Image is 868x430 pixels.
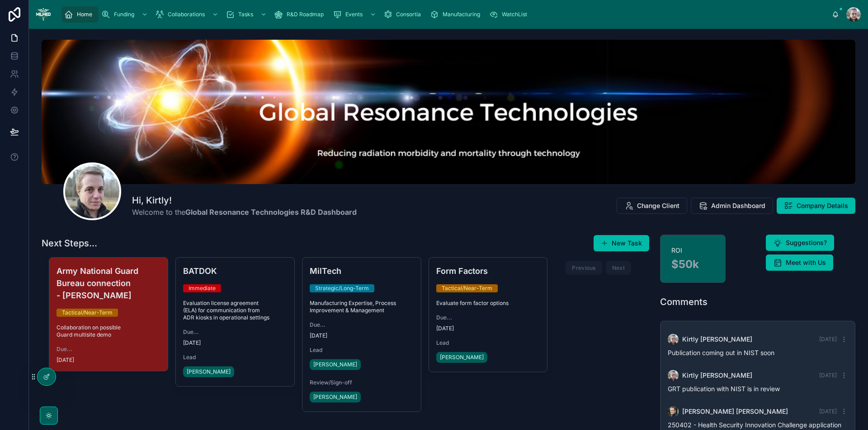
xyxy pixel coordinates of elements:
span: Funding [114,11,134,18]
span: Evaluate form factor options [436,300,540,307]
span: [PERSON_NAME] [313,393,357,401]
span: Lead [183,354,287,361]
span: Suggestions? [786,238,827,247]
span: Tasks [238,11,253,18]
button: Suggestions? [766,235,834,251]
span: [PERSON_NAME] [187,368,231,375]
button: Meet with Us [766,254,833,271]
span: Kirtly [PERSON_NAME] [682,371,752,380]
span: Manufacturing Expertise, Process Improvement & Management [310,300,414,314]
h4: Army National Guard Bureau connection - [PERSON_NAME] [57,265,160,301]
span: Lead [310,347,414,354]
span: Welcome to the [132,207,357,217]
span: [PERSON_NAME] [313,361,357,368]
span: [DATE] [819,372,837,379]
a: Consortia [381,6,427,23]
p: [DATE] [310,332,327,339]
img: App logo [36,7,51,22]
span: ROI [671,246,714,255]
p: [DATE] [57,356,74,364]
span: [DATE] [819,336,837,342]
span: [DATE] [819,408,837,415]
h4: BATDOK [183,265,287,277]
span: R&D Roadmap [287,11,324,18]
span: GRT publication with NIST is in review [668,385,780,393]
p: [DATE] [436,325,454,332]
span: Meet with Us [786,258,826,267]
a: Manufacturing [427,6,486,23]
span: Change Client [637,201,679,210]
a: Form FactorsTactical/Near-TermEvaluate form factor optionsDue...[DATE]Lead[PERSON_NAME] [429,257,548,372]
span: Due... [183,328,287,336]
span: [PERSON_NAME] [440,354,484,361]
span: Kirtly [PERSON_NAME] [682,335,752,344]
span: Due... [310,321,414,328]
a: Collaborations [152,6,223,23]
span: Admin Dashboard [711,201,765,210]
a: Army National Guard Bureau connection - [PERSON_NAME]Tactical/Near-TermCollaboration on possible ... [49,257,168,371]
span: Evaluation license agreement (ELA) for communication from ADR kiosks in operational settings [183,300,287,321]
span: WatchList [502,11,527,18]
h4: Form Factors [436,265,540,277]
a: R&D Roadmap [271,6,330,23]
span: Events [345,11,363,18]
a: Home [61,6,99,23]
a: Tasks [223,6,271,23]
div: Tactical/Near-Term [62,309,113,317]
div: Immediate [189,284,216,292]
span: Collaborations [168,11,205,18]
span: Consortia [396,11,421,18]
span: Review/Sign-off [310,379,414,386]
button: Company Details [777,198,855,214]
h1: Comments [660,296,708,308]
a: BATDOKImmediateEvaluation license agreement (ELA) for communication from ADR kiosks in operationa... [175,257,295,387]
button: New Task [594,235,649,251]
span: [PERSON_NAME] [PERSON_NAME] [682,407,788,416]
a: Events [330,6,381,23]
a: MilTechStrategic/Long-TermManufacturing Expertise, Process Improvement & ManagementDue...[DATE]Le... [302,257,421,412]
h2: $50k [671,257,714,272]
span: Company Details [797,201,848,210]
span: Lead [436,339,540,347]
span: Due... [57,346,160,353]
span: Due... [436,314,540,321]
div: scrollable content [58,5,832,24]
span: Home [77,11,92,18]
div: Tactical/Near-Term [442,284,492,292]
div: Strategic/Long-Term [315,284,369,292]
button: Change Client [617,198,687,214]
span: Publication coming out in NIST soon [668,349,774,356]
button: Admin Dashboard [691,198,773,214]
a: WatchList [486,6,533,23]
p: [DATE] [183,339,201,347]
strong: Global Resonance Technologies R&D Dashboard [185,208,357,217]
a: Funding [99,6,152,23]
h4: MilTech [310,265,414,277]
span: Manufacturing [443,11,480,18]
span: Collaboration on possible Guard multisite demo [57,324,160,338]
h1: Hi, Kirtly! [132,194,357,207]
h1: Next Steps... [42,237,97,250]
